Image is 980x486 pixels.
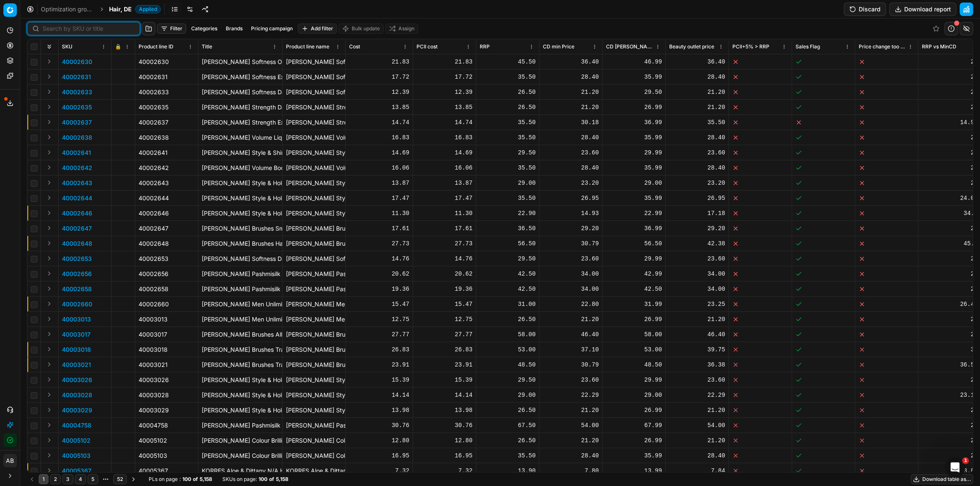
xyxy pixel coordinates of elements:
[349,224,409,233] div: 17.61
[669,164,725,172] div: 28.40
[480,103,536,112] div: 26.50
[62,73,91,81] button: 40002631
[286,43,329,50] span: Product line name
[480,73,536,81] div: 35.50
[349,285,409,293] div: 19.36
[417,224,473,233] div: 17.61
[62,406,92,414] button: 40003029
[606,43,654,50] span: CD [PERSON_NAME]
[669,194,725,202] div: 26.95
[139,209,195,218] div: 40002646
[922,58,978,66] div: 20
[417,103,473,112] div: 13.85
[248,24,296,34] button: Pricing campaign
[669,300,725,308] div: 23.25
[480,224,536,233] div: 36.50
[480,239,536,248] div: 56.50
[222,24,246,34] button: Brands
[606,224,662,233] div: 36.99
[606,133,662,142] div: 35.99
[417,164,473,172] div: 16.06
[417,58,473,66] div: 21.83
[62,436,91,445] p: 40005102
[62,474,73,484] button: 3
[543,43,574,50] span: CD min Price
[62,285,92,293] p: 40002658
[922,179,978,187] div: 20
[349,255,409,263] div: 14.76
[606,118,662,127] div: 36.99
[62,103,92,112] p: 40002635
[44,223,54,233] button: Expand
[139,43,174,50] span: Product line ID
[44,117,54,127] button: Expand
[945,457,965,478] iframe: Intercom live chat
[44,390,54,400] button: Expand
[286,118,342,127] div: [PERSON_NAME] Strength Express Moisture Conditioner Spray Haarkur 125 ml
[62,179,92,187] button: 40002643
[543,194,599,202] div: 26.95
[286,103,342,112] div: [PERSON_NAME] Strength Daily Mild Haarshampoo 200 ml
[139,73,195,81] div: 40002631
[417,239,473,248] div: 27.73
[62,209,92,218] button: 40002646
[62,224,92,233] button: 40002647
[480,88,536,96] div: 26.50
[62,391,92,399] p: 40003028
[922,73,978,81] div: 20
[286,149,342,157] div: [PERSON_NAME] Style & Shine Soft Glossing Stylingcreme 100 ml
[62,361,91,369] button: 40003021
[286,88,342,96] div: [PERSON_NAME] Softness Daily Rich Haarshampoo 200 ml
[349,194,409,202] div: 17.47
[202,164,279,172] p: [PERSON_NAME] Volume Boost Volumenspray 125 ml
[859,43,906,50] span: Price change too high
[606,103,662,112] div: 26.99
[44,314,54,324] button: Expand
[911,474,973,484] button: Download table as...
[202,73,279,81] p: [PERSON_NAME] Softness Express Care Spray Conditioner 125 ml
[62,164,92,172] button: 40002642
[39,474,48,484] button: 1
[188,24,221,34] button: Categories
[139,224,195,233] div: 40002647
[62,467,91,475] p: 40005367
[922,118,978,127] div: 14.99
[139,285,195,293] div: 40002658
[202,239,279,248] p: [PERSON_NAME] Brushes Hair & Scalp Paddlebürste 1 Stk
[417,133,473,142] div: 16.83
[44,284,54,294] button: Expand
[139,239,195,248] div: 40002648
[62,58,92,66] p: 40002630
[62,345,91,354] p: 40003018
[3,454,17,467] button: AB
[417,149,473,157] div: 14.69
[480,270,536,278] div: 42.50
[480,58,536,66] div: 45.50
[606,58,662,66] div: 46.99
[286,58,342,66] div: [PERSON_NAME] Softness Overnight Haarkur 125 ml
[922,103,978,112] div: 20
[44,268,54,279] button: Expand
[480,285,536,293] div: 42.50
[109,5,132,13] span: Hair, DE
[349,43,360,50] span: Cost
[417,300,473,308] div: 15.47
[922,224,978,233] div: 20
[62,451,91,460] button: 40005103
[139,300,195,308] div: 40002660
[732,43,769,50] span: PCII+5% > RRP
[385,24,418,34] button: Assign
[922,164,978,172] div: 20
[922,43,956,50] span: RRP vs MinCD
[44,147,54,157] button: Expand
[417,209,473,218] div: 11.30
[62,300,92,308] p: 40002660
[669,133,725,142] div: 28.40
[44,238,54,248] button: Expand
[669,58,725,66] div: 36.40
